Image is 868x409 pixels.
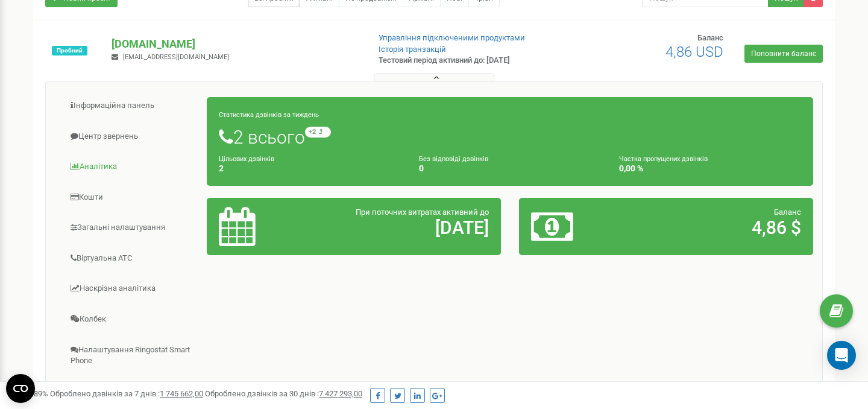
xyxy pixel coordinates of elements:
p: Тестовий період активний до: [DATE] [379,55,559,66]
a: Інформаційна панель [55,91,207,121]
u: 1 745 662,00 [160,389,203,398]
span: Пробний [52,46,87,55]
a: Історія транзакцій [379,45,446,54]
small: Цільових дзвінків [219,155,274,163]
a: Аналiтика [55,152,207,182]
small: Без відповіді дзвінків [419,155,488,163]
span: Оброблено дзвінків за 30 днів : [205,389,362,398]
span: [EMAIL_ADDRESS][DOMAIN_NAME] [123,53,229,61]
h2: [DATE] [315,218,489,238]
span: 4,86 USD [665,43,723,60]
a: Віртуальна АТС [55,244,207,273]
a: Інтеграція [55,377,207,407]
span: Оброблено дзвінків за 7 днів : [50,389,203,398]
a: Налаштування Ringostat Smart Phone [55,335,207,376]
small: Статистика дзвінків за тиждень [219,111,319,119]
h4: 2 [219,164,401,173]
a: Наскрізна аналітика [55,274,207,303]
a: Загальні налаштування [55,213,207,243]
small: +2 [305,127,331,138]
p: [DOMAIN_NAME] [112,36,359,52]
a: Колбек [55,305,207,334]
span: Баланс [697,33,723,42]
h4: 0 [419,164,601,173]
u: 7 427 293,00 [319,389,362,398]
h1: 2 всього [219,127,801,147]
a: Управління підключеними продуктами [379,33,525,42]
h4: 0,00 % [619,164,801,173]
div: Open Intercom Messenger [827,341,856,370]
h2: 4,86 $ [627,218,801,238]
span: При поточних витратах активний до [356,208,489,217]
a: Кошти [55,183,207,212]
span: Баланс [774,208,801,217]
small: Частка пропущених дзвінків [619,155,708,163]
a: Центр звернень [55,122,207,151]
a: Поповнити баланс [744,45,823,63]
button: Open CMP widget [6,374,35,403]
